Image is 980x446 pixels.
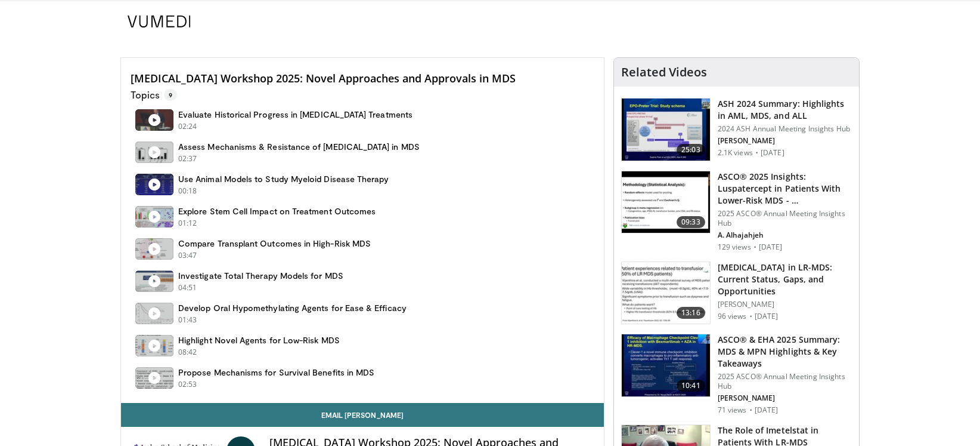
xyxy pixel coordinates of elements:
[755,148,758,158] div: ·
[178,174,389,184] h4: Use Animal Models to Study Myeloid Disease Therapy
[621,262,852,325] a: 13:16 [MEDICAL_DATA] in LR-MDS: Current Status, Gaps, and Opportunities [PERSON_NAME] 96 views · ...
[677,307,705,319] span: 13:16
[677,380,705,392] span: 10:41
[178,218,197,229] p: 01:12
[178,270,343,281] h4: Investigate Total Therapy Models for MDS
[178,186,197,196] p: 00:18
[753,242,756,252] div: ·
[164,89,177,101] span: 9
[178,315,197,325] p: 01:43
[755,405,779,415] p: [DATE]
[178,109,413,120] h4: Evaluate Historical Progress in [MEDICAL_DATA] Treatments
[759,242,783,252] p: [DATE]
[622,171,710,233] img: 5f9ae202-72c2-402b-a525-9726c797d947.150x105_q85_crop-smart_upscale.jpg
[121,403,604,427] a: Email [PERSON_NAME]
[755,312,779,321] p: [DATE]
[178,153,197,164] p: 02:37
[718,334,852,370] h3: ASCO® & EHA 2025 Summary: MDS & MPN Highlights & Key Takeaways
[621,98,852,161] a: 25:03 ASH 2024 Summary: Highlights in AML, MDS, and ALL 2024 ASH Annual Meeting Insights Hub [PER...
[178,367,374,378] h4: Propose Mechanisms for Survival Benefits in MDS
[718,405,747,415] p: 71 views
[718,124,852,134] p: 2024 ASH Annual Meeting Insights Hub
[749,405,752,415] div: ·
[178,121,197,132] p: 02:24
[622,262,710,324] img: 23644c5d-5d60-4c52-a8e9-ee246e738c79.150x105_q85_crop-smart_upscale.jpg
[178,282,197,293] p: 04:51
[622,334,710,396] img: 2f5b009d-0417-48b3-920b-0948148e56d9.150x105_q85_crop-smart_upscale.jpg
[178,303,407,313] h4: Develop Oral Hypomethylating Agents for Ease & Efficacy
[718,300,852,309] p: [PERSON_NAME]
[718,98,852,122] h3: ASH 2024 Summary: Highlights in AML, MDS, and ALL
[178,379,197,390] p: 02:53
[718,171,852,207] h3: ASCO® 2025 Insights: Luspatercept in Patients With Lower-Risk MDS - A Systematic Review and Meta-...
[622,99,710,161] img: 09e014a9-d433-4d89-b240-0b9e019fa8dc.150x105_q85_crop-smart_upscale.jpg
[718,312,747,321] p: 96 views
[761,148,784,158] p: [DATE]
[749,312,752,321] div: ·
[718,230,852,240] p: Abdulrahman Alhajahjeh
[131,72,594,85] h4: [MEDICAL_DATA] Workshop 2025: Novel Approaches and Approvals in MDS
[621,171,852,252] a: 09:33 ASCO® 2025 Insights: Luspatercept in Patients With Lower-Risk MDS - … 2025 ASCO® Annual Mee...
[677,144,705,156] span: 25:03
[621,334,852,415] a: 10:41 ASCO® & EHA 2025 Summary: MDS & MPN Highlights & Key Takeaways 2025 ASCO® Annual Meeting In...
[718,393,852,403] p: Talha Badar
[128,16,191,27] img: VuMedi Logo
[718,136,852,146] p: Talha Badar
[718,148,753,158] p: 2.1K views
[178,250,197,261] p: 03:47
[677,216,705,228] span: 09:33
[131,89,177,101] p: Topics
[718,209,852,228] p: 2025 ASCO® Annual Meeting Insights Hub
[178,335,340,346] h4: Highlight Novel Agents for Low-Risk MDS
[178,347,197,358] p: 08:42
[718,242,751,252] p: 129 views
[621,65,707,79] h4: Related Videos
[718,262,852,297] h3: [MEDICAL_DATA] in LR-MDS: Current Status, Gaps, and Opportunities
[178,142,420,152] h4: Assess Mechanisms & Resistance of [MEDICAL_DATA] in MDS
[718,372,852,391] p: 2025 ASCO® Annual Meeting Insights Hub
[178,206,376,217] h4: Explore Stem Cell Impact on Treatment Outcomes
[178,238,371,249] h4: Compare Transplant Outcomes in High-Risk MDS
